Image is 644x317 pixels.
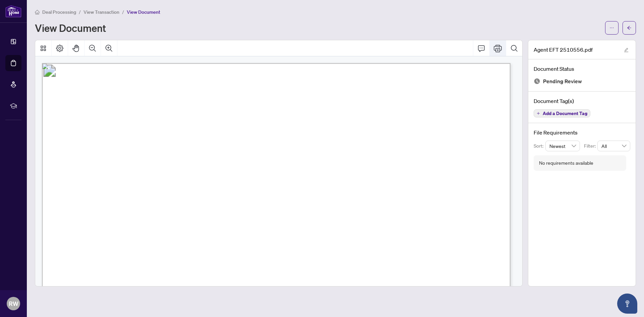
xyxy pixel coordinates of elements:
[35,22,106,33] h1: View Document
[534,109,590,117] button: Add a Document Tag
[42,9,76,15] span: Deal Processing
[534,128,630,137] h4: File Requirements
[543,111,587,116] span: Add a Document Tag
[617,294,637,314] button: Open asap
[539,159,593,167] div: No requirements available
[534,142,545,150] p: Sort:
[5,5,21,17] img: logo
[627,25,632,30] span: arrow-left
[79,8,81,16] li: /
[534,65,630,73] h4: Document Status
[84,9,119,15] span: View Transaction
[534,46,593,54] span: Agent EFT 2510556.pdf
[584,142,597,150] p: Filter:
[549,141,576,151] span: Newest
[35,10,40,14] span: home
[609,25,614,30] span: ellipsis
[601,141,626,151] span: All
[534,97,630,105] h4: Document Tag(s)
[534,78,540,85] img: Document Status
[543,77,582,86] span: Pending Review
[122,8,124,16] li: /
[624,48,629,52] span: edit
[9,299,18,308] span: RW
[537,112,540,115] span: plus
[127,9,160,15] span: View Document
